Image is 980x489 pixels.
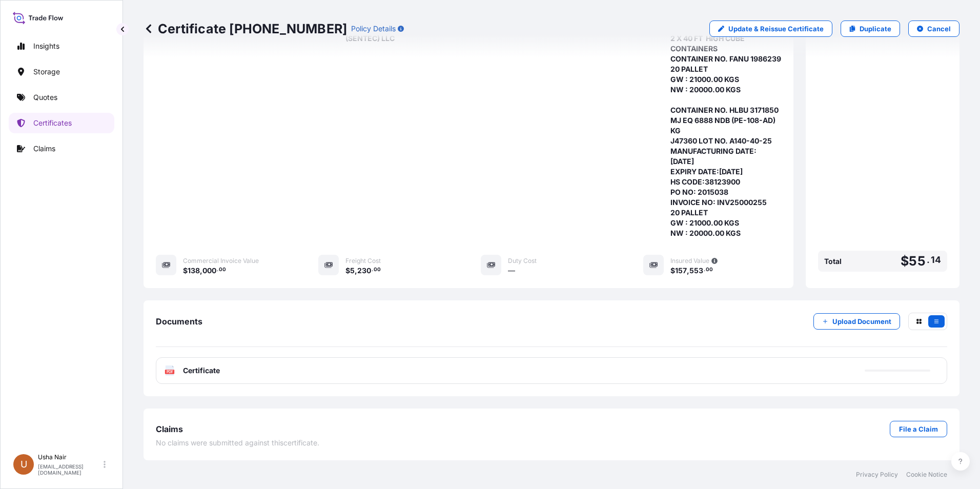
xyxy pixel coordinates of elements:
[357,267,371,274] span: 230
[345,267,350,274] span: $
[670,257,709,265] span: Insured Value
[355,267,357,274] span: ,
[909,255,925,268] span: 55
[899,424,938,434] p: File a Claim
[156,316,202,327] span: Documents
[350,267,355,274] span: 5
[856,471,898,479] a: Privacy Policy
[33,144,55,154] p: Claims
[687,267,689,274] span: ,
[9,62,114,82] a: Storage
[709,21,832,37] a: Update & Reissue Certificate
[860,24,891,34] p: Duplicate
[901,255,909,268] span: $
[824,256,842,267] span: Total
[167,370,173,374] text: PDF
[689,267,703,274] span: 553
[374,268,381,272] span: 00
[156,438,319,448] span: No claims were submitted against this certificate .
[217,268,218,272] span: .
[9,113,114,133] a: Certificates
[33,67,60,77] p: Storage
[670,13,781,238] span: HAPAG BL NO. HLCUDX3250955916 2 X 40 FT HIGH CUBE CONTAINERS CONTAINER NO. FANU 1986239 20 PALLET...
[219,268,226,272] span: 00
[200,267,202,274] span: ,
[9,138,114,159] a: Claims
[202,267,216,274] span: 000
[33,41,59,51] p: Insights
[508,257,537,265] span: Duty Cost
[38,463,101,476] p: [EMAIL_ADDRESS][DOMAIN_NAME]
[33,92,57,103] p: Quotes
[183,267,188,274] span: $
[813,313,900,330] button: Upload Document
[670,267,675,274] span: $
[183,365,220,376] span: Certificate
[9,87,114,108] a: Quotes
[156,424,183,434] span: Claims
[188,267,200,274] span: 138
[832,316,891,327] p: Upload Document
[906,471,947,479] a: Cookie Notice
[183,257,259,265] span: Commercial Invoice Value
[33,118,72,128] p: Certificates
[931,257,941,263] span: 14
[372,268,373,272] span: .
[345,257,381,265] span: Freight Cost
[351,24,396,34] p: Policy Details
[890,421,947,437] a: File a Claim
[21,459,27,470] span: U
[38,453,101,461] p: Usha Nair
[144,21,347,37] p: Certificate [PHONE_NUMBER]
[706,268,713,272] span: 00
[675,267,687,274] span: 157
[728,24,824,34] p: Update & Reissue Certificate
[927,257,930,263] span: .
[841,21,900,37] a: Duplicate
[927,24,951,34] p: Cancel
[9,36,114,56] a: Insights
[508,266,515,276] span: —
[704,268,705,272] span: .
[908,21,959,37] button: Cancel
